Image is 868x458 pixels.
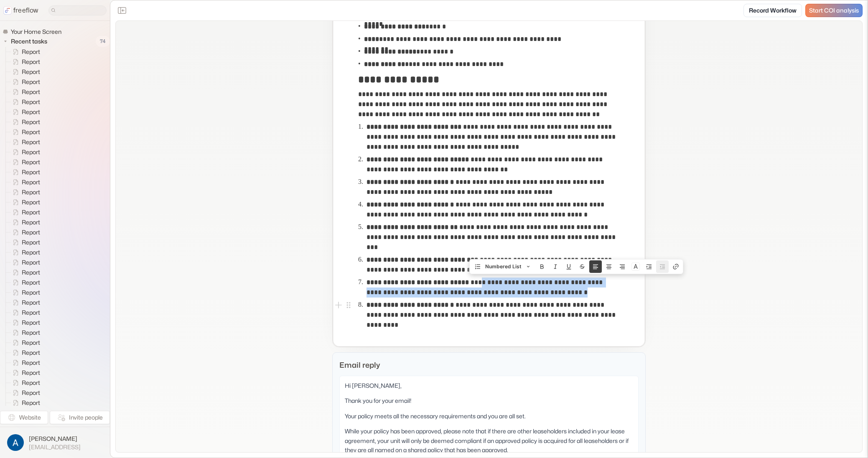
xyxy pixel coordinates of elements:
[6,298,43,308] a: Report
[333,300,344,310] button: Add block
[3,5,38,15] a: freeflow
[6,187,43,197] a: Report
[6,288,43,298] a: Report
[7,434,24,451] img: profile
[96,36,110,47] span: 74
[20,359,43,367] span: Report
[20,248,43,257] span: Report
[6,147,43,157] a: Report
[9,37,50,46] span: Recent tasks
[3,36,51,46] button: Recent tasks
[20,349,43,357] span: Report
[6,328,43,338] a: Report
[20,138,43,146] span: Report
[345,412,633,421] p: Your policy meets all the necessary requirements and you are all set.
[20,168,43,176] span: Report
[6,398,43,408] a: Report
[20,268,43,277] span: Report
[643,260,655,273] button: Nest block
[20,68,43,76] span: Report
[339,359,639,371] p: Email reply
[20,78,43,86] span: Report
[6,217,43,227] a: Report
[20,148,43,156] span: Report
[6,77,43,87] a: Report
[743,4,802,17] a: Record Workflow
[6,237,43,247] a: Report
[6,137,43,147] a: Report
[805,4,863,17] a: Start COI analysis
[20,228,43,237] span: Report
[20,288,43,297] span: Report
[20,198,43,206] span: Report
[20,98,43,106] span: Report
[576,260,588,273] button: Strike
[549,260,562,273] button: Italic
[20,318,43,327] span: Report
[345,381,633,390] p: Hi [PERSON_NAME],
[20,338,43,347] span: Report
[616,260,629,273] button: Align text right
[20,218,43,226] span: Report
[6,348,43,358] a: Report
[6,167,43,177] a: Report
[20,178,43,186] span: Report
[6,67,43,77] a: Report
[20,188,43,196] span: Report
[6,177,43,187] a: Report
[20,48,43,56] span: Report
[20,128,43,136] span: Report
[589,260,602,273] button: Align text left
[29,443,81,451] span: [EMAIL_ADDRESS]
[20,258,43,267] span: Report
[656,260,669,273] button: Unnest block
[6,308,43,318] a: Report
[6,247,43,257] a: Report
[809,7,859,14] span: Start COI analysis
[5,432,105,453] button: [PERSON_NAME][EMAIL_ADDRESS]
[20,88,43,96] span: Report
[20,238,43,247] span: Report
[6,127,43,137] a: Report
[6,197,43,207] a: Report
[20,278,43,287] span: Report
[6,388,43,398] a: Report
[6,47,43,57] a: Report
[115,4,129,17] button: Close the sidebar
[344,300,354,310] button: Open block menu
[20,108,43,116] span: Report
[6,107,43,117] a: Report
[20,118,43,126] span: Report
[485,260,522,273] span: Numbered List
[29,435,81,443] span: [PERSON_NAME]
[6,257,43,267] a: Report
[20,389,43,397] span: Report
[6,368,43,378] a: Report
[669,260,682,273] button: Create link
[6,87,43,97] a: Report
[20,379,43,387] span: Report
[345,396,633,405] p: Thank you for your email!
[536,260,548,273] button: Bold
[471,260,535,273] button: Numbered List
[629,260,642,273] button: Colors
[603,260,615,273] button: Align text center
[6,57,43,67] a: Report
[20,208,43,216] span: Report
[6,267,43,277] a: Report
[20,158,43,166] span: Report
[563,260,575,273] button: Underline
[20,328,43,337] span: Report
[6,378,43,388] a: Report
[6,277,43,288] a: Report
[13,5,38,15] p: freeflow
[6,227,43,237] a: Report
[20,399,43,407] span: Report
[6,117,43,127] a: Report
[20,369,43,377] span: Report
[50,411,110,424] button: Invite people
[3,28,65,36] a: Your Home Screen
[6,157,43,167] a: Report
[20,308,43,317] span: Report
[6,207,43,217] a: Report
